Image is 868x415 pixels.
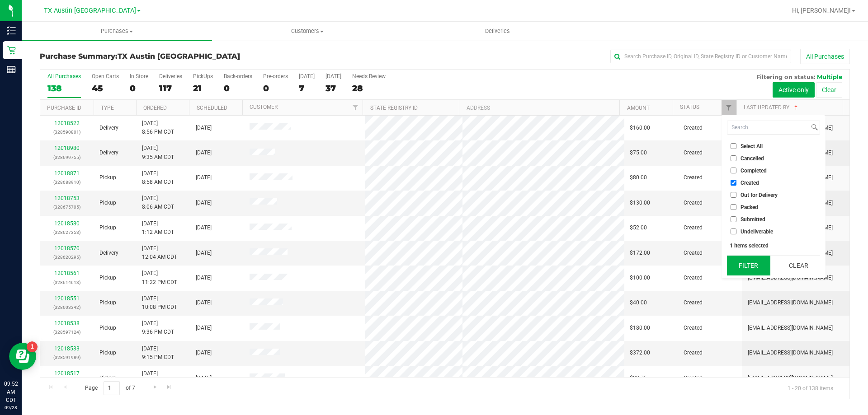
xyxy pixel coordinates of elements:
[299,83,315,93] div: 7
[792,7,851,14] span: Hi, [PERSON_NAME]!
[731,143,736,149] input: Select All
[54,295,80,302] a: 12018551
[142,269,177,286] span: [DATE] 11:22 PM CDT
[741,229,773,234] span: Undeliverable
[352,83,386,93] div: 28
[741,180,759,186] span: Created
[142,194,174,211] span: [DATE] 8:06 AM CDT
[630,149,647,157] span: $75.00
[142,144,174,161] span: [DATE] 9:35 AM CDT
[99,298,116,307] span: Pickup
[47,83,81,93] div: 138
[4,404,18,411] p: 09/28
[54,345,80,352] a: 12018533
[630,249,650,257] span: $172.00
[196,173,212,182] span: [DATE]
[731,155,736,161] input: Cancelled
[800,49,850,64] button: All Purchases
[99,199,116,207] span: Pickup
[142,294,177,312] span: [DATE] 10:08 PM CDT
[630,199,650,207] span: $130.00
[196,274,212,282] span: [DATE]
[193,83,213,93] div: 21
[741,217,765,222] span: Submitted
[196,199,212,207] span: [DATE]
[54,220,80,227] a: 12018580
[99,173,116,182] span: Pickup
[263,73,288,79] div: Pre-orders
[630,224,647,232] span: $52.00
[99,124,118,132] span: Delivery
[630,124,650,132] span: $160.00
[148,381,161,393] a: Go to the next page
[54,145,80,151] a: 12018980
[473,27,522,35] span: Deliveries
[680,104,699,110] a: Status
[684,224,703,232] span: Created
[142,244,177,261] span: [DATE] 12:04 AM CDT
[163,381,176,393] a: Go to the last page
[196,298,212,307] span: [DATE]
[741,156,764,161] span: Cancelled
[684,298,703,307] span: Created
[748,374,833,382] span: [EMAIL_ADDRESS][DOMAIN_NAME]
[22,27,212,35] span: Purchases
[46,278,89,287] p: (328614613)
[263,83,288,93] div: 0
[46,303,89,312] p: (328603342)
[684,274,703,282] span: Created
[7,65,16,74] inline-svg: Reports
[325,73,341,79] div: [DATE]
[773,82,815,98] button: Active only
[627,105,650,111] a: Amount
[348,100,363,115] a: Filter
[54,370,80,377] a: 12018517
[99,374,116,382] span: Pickup
[130,73,148,79] div: In Store
[54,195,80,201] a: 12018753
[731,228,736,234] input: Undeliverable
[196,149,212,157] span: [DATE]
[142,319,174,336] span: [DATE] 9:36 PM CDT
[40,52,310,61] h3: Purchase Summary:
[777,256,820,275] button: Clear
[101,105,114,111] a: Type
[727,121,809,134] input: Search
[748,298,833,307] span: [EMAIL_ADDRESS][DOMAIN_NAME]
[630,173,647,182] span: $80.00
[630,349,650,357] span: $372.00
[92,83,119,93] div: 45
[9,343,36,370] iframe: Resource center
[731,168,736,173] input: Completed
[731,216,736,222] input: Submitted
[196,349,212,357] span: [DATE]
[118,52,240,61] span: TX Austin [GEOGRAPHIC_DATA]
[46,228,89,237] p: (328627353)
[46,153,89,162] p: (328699755)
[142,219,174,237] span: [DATE] 1:12 AM CDT
[7,46,16,55] inline-svg: Retail
[684,324,703,332] span: Created
[47,73,81,79] div: All Purchases
[54,170,80,177] a: 12018871
[99,349,116,357] span: Pickup
[46,328,89,336] p: (328597124)
[250,104,278,110] a: Customer
[99,274,116,282] span: Pickup
[780,381,840,395] span: 1 - 20 of 138 items
[224,73,252,79] div: Back-orders
[54,245,80,252] a: 12018570
[46,128,89,136] p: (328590801)
[630,298,647,307] span: $40.00
[756,73,815,80] span: Filtering on status:
[54,120,80,126] a: 12018522
[741,205,758,210] span: Packed
[196,324,212,332] span: [DATE]
[402,22,593,41] a: Deliveries
[684,173,703,182] span: Created
[130,83,148,93] div: 0
[748,349,833,357] span: [EMAIL_ADDRESS][DOMAIN_NAME]
[4,380,18,404] p: 09:52 AM CDT
[731,192,736,198] input: Out for Delivery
